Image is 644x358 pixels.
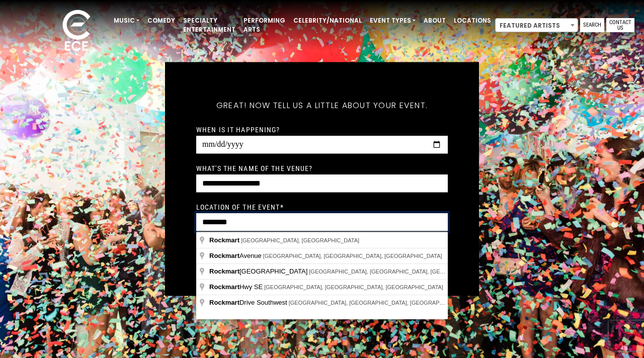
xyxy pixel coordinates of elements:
[309,268,488,275] span: [GEOGRAPHIC_DATA], [GEOGRAPHIC_DATA], [GEOGRAPHIC_DATA]
[110,12,143,29] a: Music
[209,252,239,259] span: Rockmart
[143,12,179,29] a: Comedy
[496,19,578,33] span: Featured Artists
[450,12,495,29] a: Locations
[196,164,312,173] label: What's the name of the venue?
[420,12,450,29] a: About
[241,237,359,243] span: [GEOGRAPHIC_DATA], [GEOGRAPHIC_DATA]
[239,12,289,38] a: Performing Arts
[209,267,309,275] span: [GEOGRAPHIC_DATA]
[209,267,239,275] span: Rockmart
[209,283,239,291] span: Rockmart
[264,284,443,290] span: [GEOGRAPHIC_DATA], [GEOGRAPHIC_DATA], [GEOGRAPHIC_DATA]
[289,300,468,306] span: [GEOGRAPHIC_DATA], [GEOGRAPHIC_DATA], [GEOGRAPHIC_DATA]
[196,125,280,134] label: When is it happening?
[580,18,604,32] a: Search
[209,283,264,291] span: Hwy SE
[209,236,239,244] span: Rockmart
[289,12,366,29] a: Celebrity/National
[179,12,239,38] a: Specialty Entertainment
[209,299,239,306] span: Rockmart
[209,299,289,306] span: Drive Southwest
[51,7,102,56] img: ece_new_logo_whitev2-1.png
[606,18,634,32] a: Contact Us
[209,252,263,259] span: Avenue
[263,253,442,259] span: [GEOGRAPHIC_DATA], [GEOGRAPHIC_DATA], [GEOGRAPHIC_DATA]
[196,87,448,124] h5: Great! Now tell us a little about your event.
[366,12,420,29] a: Event Types
[196,203,284,212] label: Location of the event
